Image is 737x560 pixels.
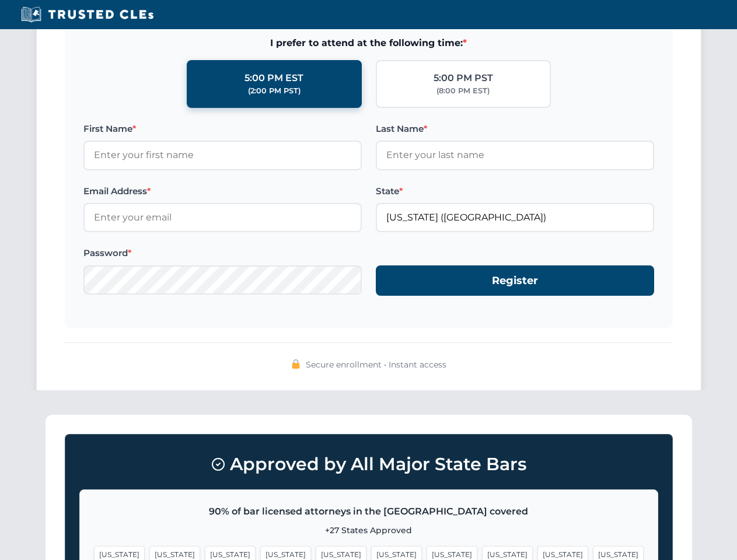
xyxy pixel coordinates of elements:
[376,122,654,136] label: Last Name
[83,246,362,260] label: Password
[83,203,362,232] input: Enter your email
[376,184,654,198] label: State
[83,122,362,136] label: First Name
[376,203,654,232] input: Missouri (MO)
[291,359,301,369] img: 🔒
[376,141,654,170] input: Enter your last name
[244,71,303,86] div: 5:00 PM EST
[306,358,446,371] span: Secure enrollment • Instant access
[248,85,301,97] div: (2:00 PM PST)
[83,36,654,51] span: I prefer to attend at the following time:
[83,184,362,198] label: Email Address
[436,85,490,97] div: (8:00 PM EST)
[94,504,644,519] p: 90% of bar licensed attorneys in the [GEOGRAPHIC_DATA] covered
[79,449,658,480] h3: Approved by All Major State Bars
[434,71,493,86] div: 5:00 PM PST
[376,265,654,296] button: Register
[18,6,157,23] img: Trusted CLEs
[94,524,644,537] p: +27 States Approved
[83,141,362,170] input: Enter your first name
